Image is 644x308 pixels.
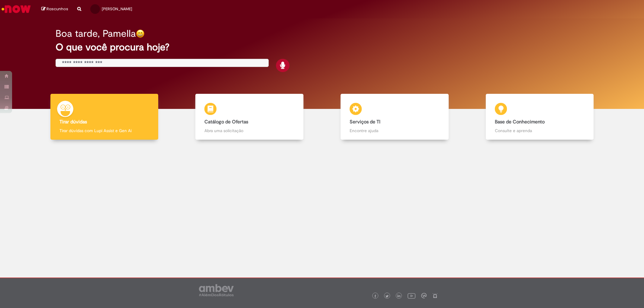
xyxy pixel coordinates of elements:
[397,294,400,298] img: logo_footer_linkedin.png
[59,128,149,134] p: Tirar dúvidas com Lupi Assist e Gen Ai
[350,128,439,134] p: Encontre ajuda
[59,119,87,125] b: Tirar dúvidas
[46,6,68,12] span: Rascunhos
[386,295,389,298] img: logo_footer_twitter.png
[408,292,415,300] img: logo_footer_youtube.png
[136,29,145,38] img: happy-face.png
[199,284,234,296] img: logo_footer_ambev_rotulo_gray.png
[32,94,177,140] a: Tirar dúvidas Tirar dúvidas com Lupi Assist e Gen Ai
[177,94,322,140] a: Catálogo de Ofertas Abra uma solicitação
[56,28,136,39] h2: Boa tarde, Pamella
[56,42,588,52] h2: O que você procura hoje?
[41,6,68,12] a: Rascunhos
[432,293,438,298] img: logo_footer_naosei.png
[322,94,467,140] a: Serviços de TI Encontre ajuda
[495,128,585,134] p: Consulte e aprenda
[350,119,380,125] b: Serviços de TI
[374,295,377,298] img: logo_footer_facebook.png
[102,6,132,11] span: [PERSON_NAME]
[204,128,294,134] p: Abra uma solicitação
[495,119,545,125] b: Base de Conhecimento
[421,293,427,298] img: logo_footer_workplace.png
[1,3,32,15] img: ServiceNow
[467,94,612,140] a: Base de Conhecimento Consulte e aprenda
[204,119,248,125] b: Catálogo de Ofertas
